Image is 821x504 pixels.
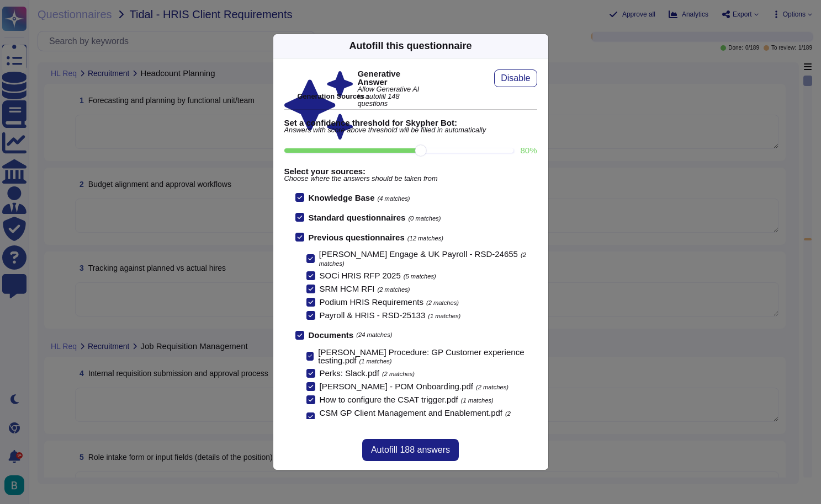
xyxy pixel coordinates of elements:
b: Knowledge Base [309,193,375,202]
b: Generation Sources : [298,92,369,100]
button: Autofill 188 answers [362,439,459,461]
span: CSM GP Client Management and Enablement.pdf [319,408,502,417]
div: Autofill this questionnaire [349,39,472,53]
span: (24 matches) [356,332,392,338]
span: Choose where the answers should be taken from [284,175,537,183]
b: Previous questionnaires [309,233,405,242]
span: [PERSON_NAME] Engage & UK Payroll - RSD-24655 [319,249,518,259]
span: Answers with score above threshold will be filled in automatically [284,127,537,134]
b: Standard questionnaires [309,213,406,222]
span: (5 matches) [404,273,436,280]
span: Autofill 188 answers [371,446,450,454]
span: Disable [501,74,530,83]
span: How to configure the CSAT trigger.pdf [320,395,458,404]
span: Payroll & HRIS - RSD-25133 [320,310,426,320]
button: Disable [494,69,537,87]
span: (1 matches) [359,358,391,364]
span: (12 matches) [407,235,443,242]
span: [PERSON_NAME] Procedure: GP Customer experience testing.pdf [318,347,524,365]
span: SRM HCM RFI [320,284,375,293]
span: (2 matches) [378,286,410,293]
span: (2 matches) [476,384,509,390]
span: (1 matches) [428,313,460,319]
b: Documents [309,331,354,339]
span: Podium HRIS Requirements [320,297,423,307]
span: (1 matches) [461,397,494,404]
span: (2 matches) [319,410,511,425]
span: Perks: Slack.pdf [320,368,379,378]
span: [PERSON_NAME] - POM Onboarding.pdf [320,382,473,391]
span: (4 matches) [378,195,410,202]
label: 80 % [520,146,537,154]
span: (2 matches) [382,371,415,377]
span: Allow Generative AI to autofill 148 questions [357,86,426,107]
span: SOCi HRIS RFP 2025 [320,271,401,280]
span: (2 matches) [319,251,526,266]
b: Set a confidence threshold for Skypher Bot: [284,119,537,127]
span: (2 matches) [426,299,459,306]
b: Generative Answer [357,69,426,86]
span: (0 matches) [408,215,441,222]
b: Select your sources: [284,167,537,175]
